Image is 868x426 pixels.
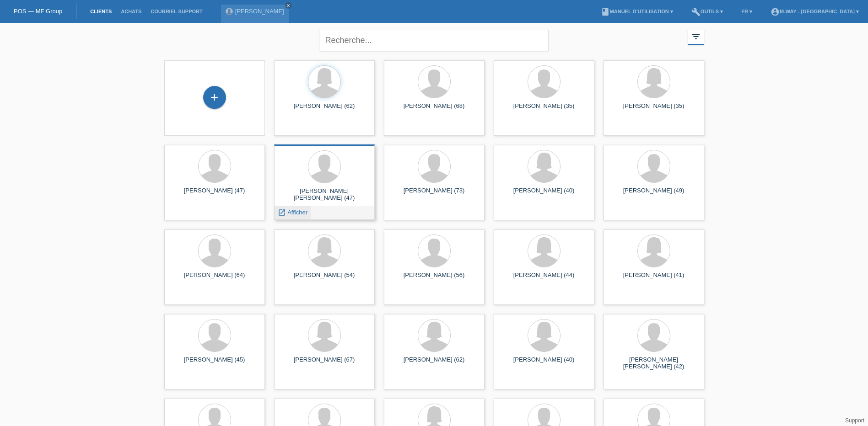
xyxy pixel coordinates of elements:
div: [PERSON_NAME] [PERSON_NAME] (47) [281,187,367,202]
a: [PERSON_NAME] [235,8,284,15]
div: [PERSON_NAME] (40) [501,187,587,202]
i: launch [278,208,286,217]
i: account_circle [771,7,780,16]
i: build [691,7,701,16]
a: Clients [86,9,116,14]
a: buildOutils ▾ [687,9,728,14]
i: close [286,3,291,8]
a: Achats [116,9,146,14]
div: [PERSON_NAME] (73) [391,187,477,202]
div: Enregistrer le client [204,90,226,105]
div: [PERSON_NAME] (54) [281,272,367,286]
div: [PERSON_NAME] (62) [281,102,367,117]
a: FR ▾ [737,9,757,14]
a: POS — MF Group [14,8,62,15]
div: [PERSON_NAME] (67) [281,356,367,371]
div: [PERSON_NAME] (64) [172,272,258,286]
div: [PERSON_NAME] (35) [611,102,697,117]
a: bookManuel d’utilisation ▾ [596,9,678,14]
div: [PERSON_NAME] (47) [172,187,258,202]
div: [PERSON_NAME] (68) [391,102,477,117]
a: Courriel Support [146,9,207,14]
input: Recherche... [320,30,549,51]
div: [PERSON_NAME] (44) [501,272,587,286]
div: [PERSON_NAME] (49) [611,187,697,202]
a: account_circlem-way - [GEOGRAPHIC_DATA] ▾ [766,9,863,14]
div: [PERSON_NAME] (40) [501,356,587,371]
a: close [285,2,291,9]
i: book [601,7,610,16]
div: [PERSON_NAME] (62) [391,356,477,371]
div: [PERSON_NAME] [PERSON_NAME] (42) [611,356,697,371]
span: Afficher [287,209,307,216]
div: [PERSON_NAME] (35) [501,102,587,117]
div: [PERSON_NAME] (45) [172,356,258,371]
a: Support [845,417,864,424]
a: launch Afficher [278,209,307,216]
div: [PERSON_NAME] (56) [391,272,477,286]
i: filter_list [691,32,701,42]
div: [PERSON_NAME] (41) [611,272,697,286]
